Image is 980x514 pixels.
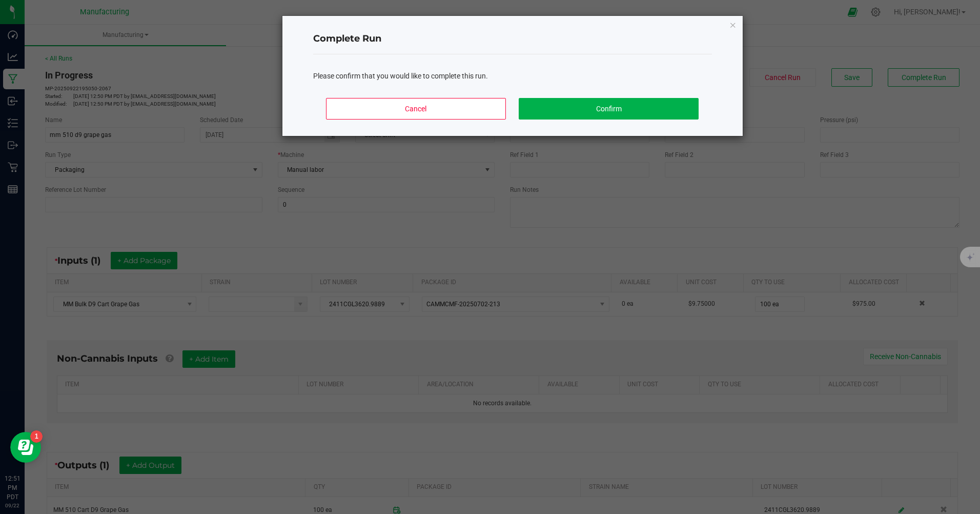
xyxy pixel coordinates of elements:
[30,430,43,443] iframe: Resource center unread badge
[729,18,737,31] button: Close
[10,432,41,463] iframe: Resource center
[313,71,712,82] div: Please confirm that you would like to complete this run.
[313,32,712,46] h4: Complete Run
[326,98,505,120] button: Cancel
[519,98,698,120] button: Confirm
